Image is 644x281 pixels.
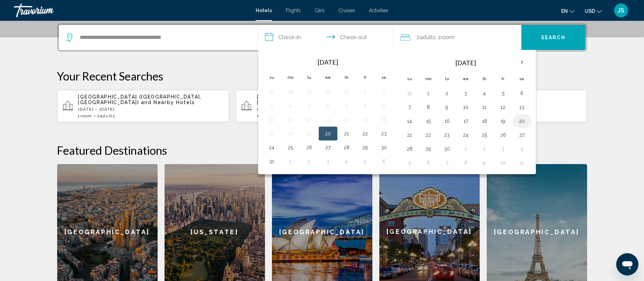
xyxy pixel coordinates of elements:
button: Day 30 [442,144,453,154]
button: Day 26 [498,130,509,140]
button: Day 5 [304,101,315,111]
button: Day 24 [460,130,471,140]
span: and Nearby Hotels [141,100,195,105]
span: , 1 [436,33,455,42]
iframe: Button to launch messaging window [616,253,638,275]
button: Change language [561,6,574,16]
span: USD [585,8,595,14]
button: Day 17 [266,129,277,138]
p: [DATE] - [DATE] [257,107,403,112]
button: Day 30 [379,143,390,152]
button: Day 29 [360,143,371,152]
button: Day 28 [285,87,296,97]
button: Day 1 [423,88,434,98]
a: Travorium [14,3,249,17]
button: [GEOGRAPHIC_DATA] ([GEOGRAPHIC_DATA], [GEOGRAPHIC_DATA]) and Nearby Hotels[DATE] - [DATE]1Room2Ad... [57,90,229,122]
button: Day 8 [360,101,371,111]
button: Day 27 [266,87,277,97]
button: Change currency [585,6,602,16]
button: Day 7 [442,158,453,168]
span: Room [441,34,455,41]
button: Day 31 [404,88,415,98]
button: Day 12 [498,102,509,112]
p: Your Recent Searches [57,69,587,83]
button: Day 29 [423,144,434,154]
button: Day 4 [285,101,296,111]
button: Day 4 [479,88,490,98]
button: Day 7 [404,102,415,112]
a: Cars [315,8,325,13]
button: Day 10 [266,115,277,125]
button: Day 31 [341,87,352,97]
button: Day 2 [442,88,453,98]
button: Day 16 [442,116,453,126]
button: [GEOGRAPHIC_DATA] ([GEOGRAPHIC_DATA], [GEOGRAPHIC_DATA]) and Nearby Hotels[DATE] - [DATE]1Room3Ad... [236,90,408,122]
span: Room [80,113,92,118]
button: Day 5 [404,158,415,168]
span: [GEOGRAPHIC_DATA] ([GEOGRAPHIC_DATA], [GEOGRAPHIC_DATA]) [257,94,381,105]
button: Day 14 [404,116,415,126]
button: Day 12 [304,115,315,125]
button: Day 11 [479,102,490,112]
button: Travelers: 2 adults, 0 children [393,25,521,50]
button: Day 3 [323,156,334,166]
button: Day 23 [379,129,390,138]
span: Search [541,35,565,41]
span: Hotels [256,8,272,13]
button: Day 5 [498,88,509,98]
button: Day 18 [479,116,490,126]
button: Day 21 [341,129,352,138]
button: Day 4 [341,156,352,166]
button: Day 2 [379,87,390,97]
a: Activities [369,8,388,13]
button: Day 15 [423,116,434,126]
button: Day 6 [423,158,434,168]
button: Day 5 [360,156,371,166]
button: Day 3 [498,144,509,154]
span: 2 [417,33,436,42]
span: Adults [100,113,115,118]
button: Day 31 [266,156,277,166]
button: Day 11 [517,158,528,168]
button: Day 8 [460,158,471,168]
span: en [561,8,568,14]
button: Day 22 [360,129,371,138]
button: Day 27 [323,143,334,152]
button: Day 11 [285,115,296,125]
button: Check in and out dates [258,25,393,50]
button: Day 1 [285,156,296,166]
a: Cruises [338,8,355,13]
button: Day 25 [285,143,296,152]
span: 1 [257,113,271,118]
h2: Featured Destinations [57,143,587,157]
button: User Menu [612,3,630,18]
button: Day 9 [379,101,390,111]
button: Next month [513,54,531,70]
p: [DATE] - [DATE] [78,107,224,112]
button: Day 20 [323,129,334,138]
button: Day 10 [460,102,471,112]
button: Day 27 [517,130,528,140]
button: Day 1 [360,87,371,97]
button: Day 8 [423,102,434,112]
button: Day 15 [360,115,371,125]
button: Day 9 [442,102,453,112]
button: Day 26 [304,143,315,152]
button: Day 6 [379,156,390,166]
span: Adults [420,34,436,41]
button: Day 2 [479,144,490,154]
button: Day 9 [479,158,490,168]
button: Day 28 [341,143,352,152]
span: [GEOGRAPHIC_DATA] ([GEOGRAPHIC_DATA], [GEOGRAPHIC_DATA]) [78,94,202,105]
button: Day 17 [460,116,471,126]
button: Day 10 [498,158,509,168]
button: Search [521,25,585,50]
button: Day 18 [285,129,296,138]
div: Search widget [59,25,585,50]
button: Day 4 [517,144,528,154]
a: Flights [286,8,301,13]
